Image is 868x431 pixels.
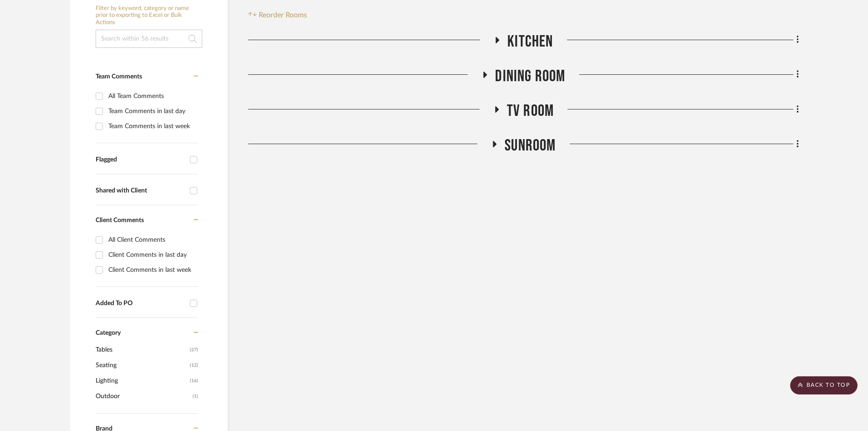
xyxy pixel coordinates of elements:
[96,300,185,307] div: Added To PO
[505,136,556,156] span: SUNROOM
[190,343,198,357] span: (27)
[495,67,565,86] span: Dining Room
[96,373,188,389] span: Lighting
[96,342,188,358] span: Tables
[507,32,553,52] span: Kitchen
[108,248,196,262] div: Client Comments in last day
[96,187,185,195] div: Shared with Client
[96,217,144,223] span: Client Comments
[790,376,858,395] scroll-to-top-button: BACK TO TOP
[507,101,554,121] span: TV ROOM
[96,329,121,337] span: Category
[96,156,185,164] div: Flagged
[108,119,196,134] div: Team Comments in last week
[96,5,202,26] h6: Filter by keyword, category or name prior to exporting to Excel or Bulk Actions
[259,10,307,21] span: Reorder Rooms
[96,73,142,80] span: Team Comments
[108,233,196,247] div: All Client Comments
[96,389,190,404] span: Outdoor
[190,358,198,373] span: (12)
[108,263,196,277] div: Client Comments in last week
[193,389,198,404] span: (1)
[248,10,307,21] button: Reorder Rooms
[108,89,196,104] div: All Team Comments
[96,358,188,373] span: Seating
[96,30,202,48] input: Search within 56 results
[108,104,196,119] div: Team Comments in last day
[190,374,198,388] span: (16)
